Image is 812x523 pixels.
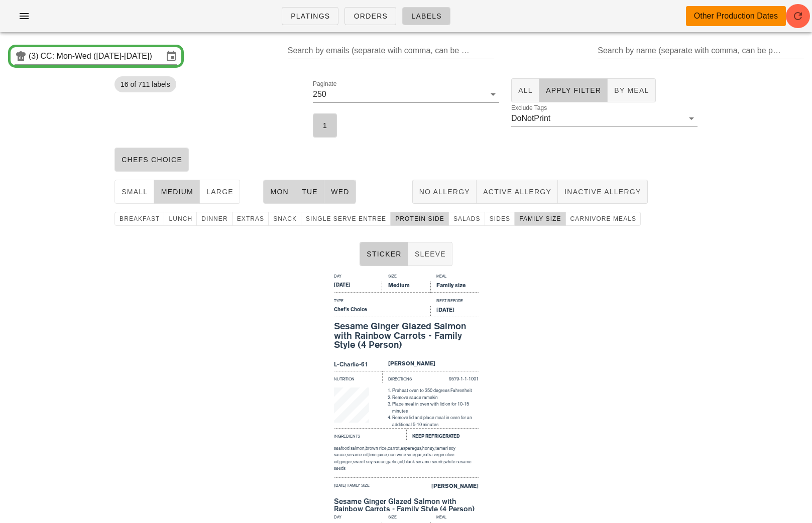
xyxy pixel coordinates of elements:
div: Keep Refrigerated [406,428,479,440]
div: Day [334,273,382,282]
span: brown rice, [366,446,388,451]
div: 250 [313,90,326,99]
span: Sleeve [414,250,446,258]
span: asparagus, [401,446,422,451]
div: Medium [382,282,430,293]
span: dinner [201,215,228,222]
span: 16 of 711 labels [121,76,170,92]
a: Orders [344,7,396,25]
span: extra virgin olive oil, [334,452,454,464]
li: Remove sauce ramekin [392,395,479,402]
span: extras [237,215,265,222]
div: Chef's Choice [334,306,430,317]
button: breakfast [114,212,164,226]
div: [PERSON_NAME] [406,482,479,493]
span: small [121,188,148,196]
span: All [518,86,533,94]
span: By Meal [614,86,649,94]
span: lunch [168,215,192,222]
span: 9579-1-1-1001 [449,376,479,381]
button: dinner [197,212,233,226]
label: Paginate [313,80,336,88]
span: honey, [422,446,435,451]
span: 1 [319,121,330,129]
button: protein side [391,212,449,226]
div: Day [334,514,382,522]
span: carrot, [388,446,401,451]
span: Sides [489,215,510,222]
span: Sticker [366,250,402,258]
div: DoNotPrint [511,114,550,123]
a: Labels [402,7,450,25]
span: Mon [270,188,289,196]
span: chefs choice [121,156,182,164]
span: Salads [453,215,481,222]
div: [DATE] family size [334,482,406,493]
span: Platings [290,12,330,20]
span: snack [273,215,297,222]
a: Platings [282,7,338,25]
div: Meal [430,514,479,522]
span: family size [519,215,561,222]
span: Labels [411,12,442,20]
div: Nutrition [334,371,382,383]
span: single serve entree [305,215,386,222]
button: Sticker [360,242,408,266]
span: seafood salmon, [334,446,366,451]
span: sweet soy sauce, [353,459,387,464]
li: Preheat oven to 350 degrees Fahrenheit [392,387,479,395]
li: Place meal in oven with lid on for 10-15 minutes [392,401,479,415]
button: No Allergy [412,180,477,204]
span: lime juice, [369,452,388,457]
button: single serve entree [301,212,391,226]
div: Sesame Ginger Glazed Salmon with Rainbow Carrots - Family Style (4 Person) [334,322,479,350]
button: 1 [313,113,337,138]
div: Sesame Ginger Glazed Salmon with Rainbow Carrots - Family Style (4 Person) [334,498,479,512]
span: large [206,188,234,196]
div: Directions [382,371,430,383]
span: No Allergy [419,188,470,196]
span: Inactive Allergy [564,188,641,196]
button: Wed [324,180,356,204]
span: medium [160,188,193,196]
div: Type [334,298,430,306]
button: Sides [485,212,515,226]
button: small [114,180,154,204]
div: L-Charlie-61 [334,360,382,371]
button: Mon [263,180,295,204]
span: ginger, [339,459,353,464]
div: Paginate250 [313,86,499,102]
label: Exclude Tags [511,104,547,112]
span: rice wine vinegar, [388,452,423,457]
button: Salads [449,212,485,226]
button: extras [233,212,269,226]
button: lunch [164,212,197,226]
div: Ingredients [334,428,406,440]
div: [DATE] [430,306,479,317]
div: Size [382,514,430,522]
button: Tue [295,180,324,204]
span: Apply Filter [545,86,601,94]
span: Active Allergy [483,188,551,196]
div: Family size [430,282,479,293]
button: chefs choice [114,148,189,172]
button: family size [515,212,565,226]
div: Best Before [430,298,479,306]
button: Inactive Allergy [558,180,648,204]
button: carnivore meals [566,212,641,226]
li: Remove lid and place meal in oven for an additional 5-10 minutes [392,415,479,428]
button: large [200,180,240,204]
div: Exclude TagsDoNotPrint [511,110,698,126]
span: sesame oil, [347,452,369,457]
span: Orders [353,12,388,20]
button: All [511,78,539,102]
div: Other Production Dates [694,10,778,22]
button: medium [154,180,200,204]
button: Sleeve [408,242,452,266]
span: protein side [395,215,444,222]
div: Meal [430,273,479,282]
button: Apply Filter [539,78,608,102]
div: [DATE] [334,282,382,293]
span: oil, [399,459,404,464]
span: breakfast [119,215,160,222]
